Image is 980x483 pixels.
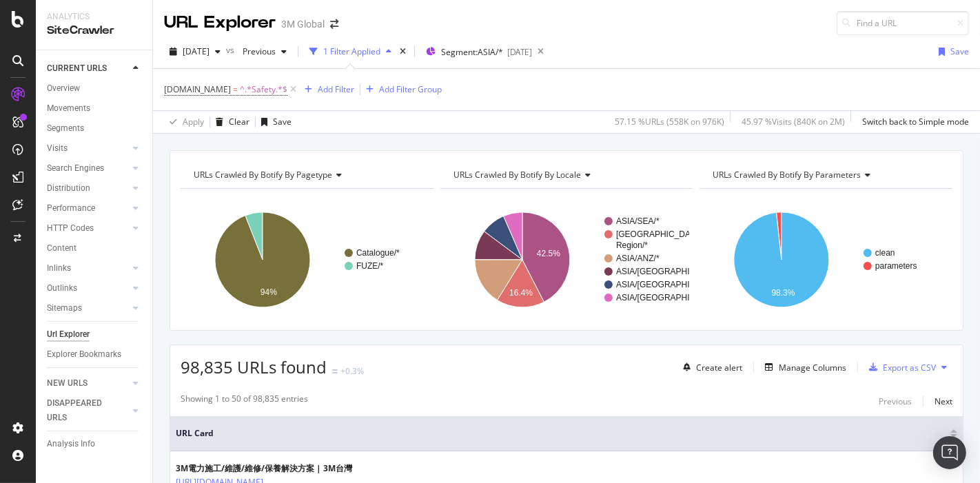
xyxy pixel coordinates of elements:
button: Next [935,393,952,409]
button: Previous [879,393,912,409]
div: CURRENT URLS [47,61,107,76]
div: Save [273,116,292,127]
div: Distribution [47,181,90,196]
input: Find a URL [837,11,969,35]
a: Url Explorer [47,327,143,342]
button: Switch back to Simple mode [857,111,969,133]
text: ASIA/SEA/* [616,216,660,226]
a: Movements [47,101,143,116]
div: Next [935,395,952,407]
button: Apply [164,111,204,133]
div: DISAPPEARED URLS [47,396,116,425]
text: [GEOGRAPHIC_DATA]/[GEOGRAPHIC_DATA]- [616,229,793,239]
span: vs [226,44,237,56]
button: Save [933,41,969,63]
span: URLs Crawled By Botify By parameters [713,169,861,181]
text: 94% [261,287,277,297]
button: Add Filter [299,81,354,98]
a: Outlinks [47,281,129,296]
div: 1 Filter Applied [323,45,380,57]
text: FUZE/* [356,261,384,271]
div: [DATE] [507,46,532,58]
div: 57.15 % URLs ( 558K on 976K ) [615,116,724,127]
button: [DATE] [164,41,226,63]
div: Previous [879,395,912,407]
div: URL Explorer [164,11,276,34]
a: Visits [47,141,129,156]
span: URLs Crawled By Botify By pagetype [194,169,332,181]
div: Open Intercom Messenger [933,436,966,469]
span: URL Card [176,427,947,440]
button: Previous [237,41,292,63]
div: Switch back to Simple mode [862,116,969,127]
a: Explorer Bookmarks [47,347,143,362]
div: HTTP Codes [47,221,94,236]
h4: URLs Crawled By Botify By parameters [710,164,940,186]
div: Search Engines [47,161,104,176]
text: clean [875,248,895,258]
a: NEW URLS [47,376,129,391]
text: 98.3% [772,288,795,298]
text: Region/* [616,240,648,250]
div: Apply [183,116,204,127]
svg: A chart. [440,200,689,320]
div: Performance [47,201,95,216]
div: Url Explorer [47,327,90,342]
div: Add Filter [318,83,354,95]
text: ASIA/[GEOGRAPHIC_DATA]/* [616,267,729,276]
div: Sitemaps [47,301,82,316]
a: Performance [47,201,129,216]
div: arrow-right-arrow-left [330,19,338,29]
a: Analysis Info [47,437,143,451]
div: Save [950,45,969,57]
div: Inlinks [47,261,71,276]
button: Create alert [677,356,742,378]
span: 98,835 URLs found [181,356,327,378]
div: 3M電力施工/維護/維修/保養解決方案 | 3M台灣 [176,462,352,475]
div: Segments [47,121,84,136]
div: Movements [47,101,90,116]
a: Inlinks [47,261,129,276]
span: ^.*Safety.*$ [240,80,287,99]
div: Export as CSV [883,362,936,373]
button: Add Filter Group [360,81,442,98]
text: ASIA/[GEOGRAPHIC_DATA]/* [616,293,729,302]
div: Manage Columns [779,362,846,373]
h4: URLs Crawled By Botify By pagetype [191,164,421,186]
span: 2025 Sep. 21st [183,45,210,57]
a: CURRENT URLS [47,61,129,76]
a: Distribution [47,181,129,196]
div: Add Filter Group [379,83,442,95]
span: = [233,83,238,95]
span: [DOMAIN_NAME] [164,83,231,95]
text: Catalogue/* [356,248,400,258]
div: Analysis Info [47,437,95,451]
button: Clear [210,111,249,133]
text: 42.5% [537,249,560,258]
h4: URLs Crawled By Botify By locale [451,164,681,186]
div: Visits [47,141,68,156]
div: 45.97 % Visits ( 840K on 2M ) [742,116,845,127]
a: Search Engines [47,161,129,176]
div: times [397,45,409,59]
div: +0.3% [340,365,364,377]
div: Analytics [47,11,141,23]
a: Content [47,241,143,256]
text: ASIA/[GEOGRAPHIC_DATA]/* [616,280,729,289]
span: Segment: ASIA/* [441,46,503,58]
div: SiteCrawler [47,23,141,39]
img: Equal [332,369,338,373]
div: Outlinks [47,281,77,296]
div: Clear [229,116,249,127]
div: Content [47,241,76,256]
div: 3M Global [281,17,325,31]
div: A chart. [700,200,948,320]
text: ASIA/ANZ/* [616,254,660,263]
button: Save [256,111,292,133]
div: A chart. [181,200,429,320]
div: Overview [47,81,80,96]
div: Showing 1 to 50 of 98,835 entries [181,393,308,409]
span: URLs Crawled By Botify By locale [453,169,581,181]
div: NEW URLS [47,376,88,391]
